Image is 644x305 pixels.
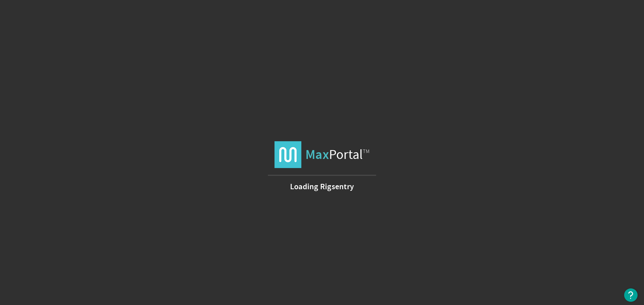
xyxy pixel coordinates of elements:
[290,184,354,189] strong: Loading Rigsentry
[275,141,301,168] img: logo
[305,141,369,168] span: Portal
[305,146,329,163] strong: Max
[363,148,369,155] span: TM
[624,288,638,302] button: Open Resource Center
